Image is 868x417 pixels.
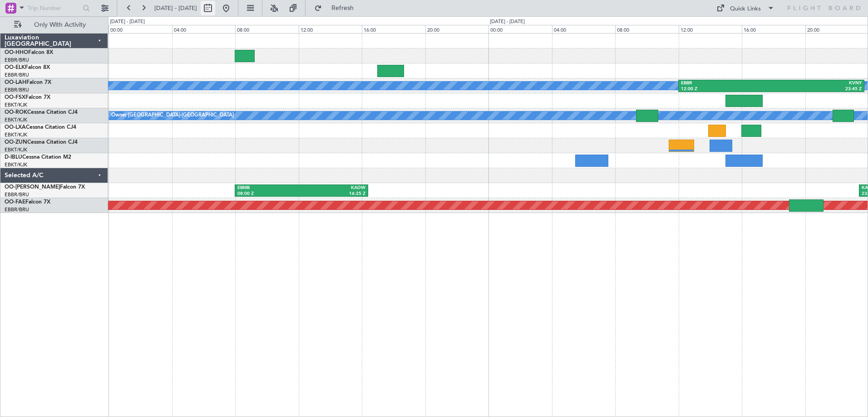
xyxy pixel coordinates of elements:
[111,109,234,122] div: Owner [GEOGRAPHIC_DATA]-[GEOGRAPHIC_DATA]
[5,191,29,198] a: EBBR/BRU
[5,57,29,63] a: EBBR/BRU
[301,185,365,191] div: KADW
[5,184,60,190] span: OO-[PERSON_NAME]
[154,4,197,12] span: [DATE] - [DATE]
[552,25,616,33] div: 04:00
[5,72,29,78] a: EBBR/BRU
[5,206,29,213] a: EBBR/BRU
[310,1,365,15] button: Refresh
[5,140,78,145] a: OO-ZUNCessna Citation CJ4
[5,161,27,168] a: EBKT/KJK
[5,199,50,205] a: OO-FAEFalcon 7X
[730,5,761,14] div: Quick Links
[5,80,26,85] span: OO-LAH
[5,155,22,160] span: D-IBLU
[5,80,51,85] a: OO-LAHFalcon 7X
[5,95,25,100] span: OO-FSX
[5,116,27,123] a: EBKT/KJK
[679,25,742,33] div: 12:00
[5,146,27,153] a: EBKT/KJK
[5,125,26,130] span: OO-LXA
[5,184,85,190] a: OO-[PERSON_NAME]Falcon 7X
[5,102,27,108] a: EBKT/KJK
[5,65,50,70] a: OO-ELKFalcon 8X
[681,80,771,87] div: EBBR
[771,86,862,92] div: 23:45 Z
[110,18,145,26] div: [DATE] - [DATE]
[615,25,679,33] div: 08:00
[5,87,29,93] a: EBBR/BRU
[425,25,489,33] div: 20:00
[299,25,362,33] div: 12:00
[235,25,299,33] div: 08:00
[5,140,27,145] span: OO-ZUN
[712,1,779,15] button: Quick Links
[5,65,25,70] span: OO-ELK
[10,18,99,32] button: Only With Activity
[488,25,552,33] div: 00:00
[5,155,71,160] a: D-IBLUCessna Citation M2
[108,25,172,33] div: 00:00
[301,191,365,197] div: 16:25 Z
[362,25,425,33] div: 16:00
[5,110,27,115] span: OO-ROK
[324,5,362,11] span: Refresh
[172,25,236,33] div: 04:00
[5,95,50,100] a: OO-FSXFalcon 7X
[681,86,771,92] div: 12:00 Z
[24,22,96,28] span: Only With Activity
[490,18,525,26] div: [DATE] - [DATE]
[5,125,76,130] a: OO-LXACessna Citation CJ4
[5,50,28,55] span: OO-HHO
[5,50,53,55] a: OO-HHOFalcon 8X
[742,25,805,33] div: 16:00
[771,80,862,87] div: KVNY
[28,1,80,15] input: Trip Number
[237,185,301,191] div: EBMB
[5,110,78,115] a: OO-ROKCessna Citation CJ4
[5,131,27,138] a: EBKT/KJK
[5,199,25,205] span: OO-FAE
[237,191,301,197] div: 08:00 Z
